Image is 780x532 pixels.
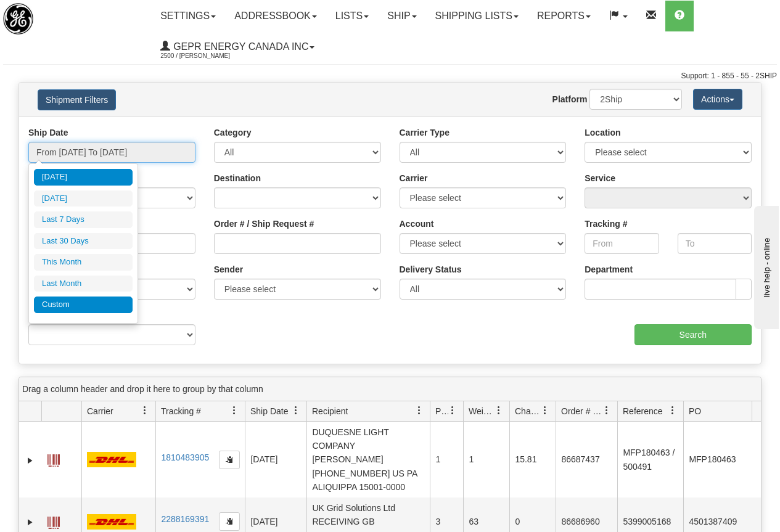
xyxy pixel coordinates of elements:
th: Press ctrl + space to group [509,401,556,422]
span: Carrier [87,405,113,417]
span: Charge [515,405,541,417]
li: Last 30 Days [34,233,133,250]
th: Press ctrl + space to group [683,401,765,422]
span: Order # / Ship Request # [561,405,602,417]
th: Press ctrl + space to group [155,401,245,422]
th: Press ctrl + space to group [41,401,81,422]
div: Support: 1 - 855 - 55 - 2SHIP [3,71,777,81]
label: Carrier [400,172,428,184]
label: Account [400,218,434,230]
td: MFP180463 [683,422,765,497]
label: Sender [214,263,243,276]
span: Packages [435,405,448,417]
span: Tracking # [161,405,201,417]
label: Carrier Type [400,126,450,139]
button: Actions [693,89,742,110]
a: Addressbook [225,1,326,31]
label: Platform [552,93,588,105]
input: To [678,233,752,254]
button: Shipment Filters [38,89,116,110]
iframe: chat widget [752,203,779,329]
label: Category [214,126,252,139]
img: logo2500.jpg [3,3,33,35]
li: Last Month [34,276,133,292]
td: [DATE] [245,422,306,497]
label: Order # / Ship Request # [214,218,314,230]
li: This Month [34,254,133,271]
a: GEPR Energy Canada Inc 2500 / [PERSON_NAME] [151,31,324,62]
a: PO filter column settings [744,400,765,421]
span: GEPR Energy Canada Inc [170,41,308,52]
a: Ship Date filter column settings [285,400,306,421]
a: Label [47,449,60,469]
th: Press ctrl + space to group [463,401,509,422]
th: Press ctrl + space to group [81,401,155,422]
input: From [585,233,659,254]
span: Weight [469,405,495,417]
a: Packages filter column settings [442,400,463,421]
td: 15.81 [509,422,556,497]
a: Lists [326,1,378,31]
td: MFP180463 / 500491 [617,422,683,497]
a: Tracking # filter column settings [224,400,245,421]
span: Recipient [312,405,348,417]
label: Delivery Status [400,263,462,276]
label: Location [585,126,620,139]
div: live help - online [9,10,114,20]
th: Press ctrl + space to group [556,401,617,422]
a: Reference filter column settings [662,400,683,421]
td: 1 [463,422,509,497]
button: Copy to clipboard [219,451,240,469]
a: Ship [378,1,425,31]
th: Press ctrl + space to group [430,401,463,422]
button: Copy to clipboard [219,512,240,531]
th: Press ctrl + space to group [245,401,306,422]
a: Carrier filter column settings [134,400,155,421]
label: Tracking # [585,218,627,230]
a: Expand [24,516,36,528]
a: Charge filter column settings [535,400,556,421]
li: Custom [34,297,133,313]
a: Weight filter column settings [488,400,509,421]
span: 2500 / [PERSON_NAME] [160,50,253,62]
input: Search [634,324,752,345]
li: [DATE] [34,190,133,207]
a: Order # / Ship Request # filter column settings [596,400,617,421]
span: Reference [623,405,663,417]
a: Settings [151,1,225,31]
li: [DATE] [34,169,133,186]
img: 7 - DHL_Worldwide [87,514,136,530]
a: Label [47,511,60,531]
label: Department [585,263,633,276]
td: 86687437 [556,422,617,497]
a: Reports [528,1,600,31]
td: DUQUESNE LIGHT COMPANY [PERSON_NAME] [PHONE_NUMBER] US PA ALIQUIPPA 15001-0000 [306,422,430,497]
th: Press ctrl + space to group [617,401,683,422]
li: Last 7 Days [34,211,133,228]
label: Service [585,172,615,184]
a: 2288169391 [161,514,209,524]
a: Shipping lists [426,1,528,31]
a: 1810483905 [161,452,209,462]
a: Expand [24,454,36,467]
span: Ship Date [250,405,288,417]
div: grid grouping header [19,377,761,401]
span: PO [689,405,701,417]
th: Press ctrl + space to group [306,401,430,422]
label: Destination [214,172,261,184]
label: Ship Date [28,126,68,139]
a: Recipient filter column settings [409,400,430,421]
img: 7 - DHL_Worldwide [87,452,136,467]
td: 1 [430,422,463,497]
